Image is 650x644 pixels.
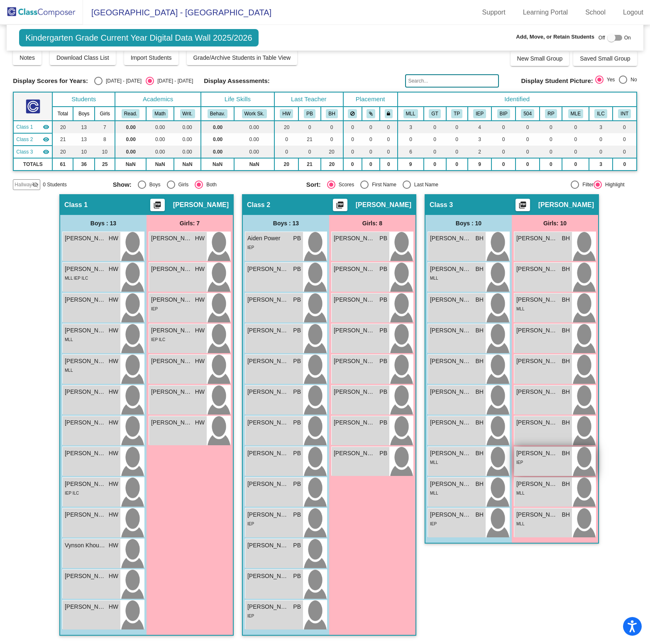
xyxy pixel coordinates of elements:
[540,146,562,158] td: 0
[306,181,494,189] mat-radio-group: Select an option
[151,234,193,243] span: [PERSON_NAME]
[274,133,298,146] td: 0
[398,107,424,121] th: Multilingual Learner
[274,158,298,171] td: 20
[398,121,424,133] td: 3
[491,158,516,171] td: 0
[247,357,289,366] span: [PERSON_NAME]
[379,357,387,366] span: PB
[195,234,205,243] span: HW
[362,158,380,171] td: 0
[562,133,589,146] td: 0
[16,148,33,156] span: Class 3
[333,199,347,211] button: Print Students Details
[65,234,106,243] span: [PERSON_NAME]
[13,121,52,133] td: Heather Wiegner - No Class Name
[424,107,446,121] th: Gifted and Talented
[150,199,165,211] button: Print Students Details
[356,201,411,209] span: [PERSON_NAME]
[321,158,343,171] td: 20
[446,121,468,133] td: 0
[334,418,375,427] span: [PERSON_NAME]
[146,133,174,146] td: 0.00
[398,133,424,146] td: 0
[321,107,343,121] th: Bobbi Holmes
[203,181,217,188] div: Both
[293,326,301,335] span: PB
[234,121,274,133] td: 0.00
[234,158,274,171] td: NaN
[20,54,35,61] span: Notes
[516,121,540,133] td: 0
[516,357,558,366] span: [PERSON_NAME]
[491,146,516,158] td: 0
[512,215,598,232] div: Girls: 10
[195,295,205,304] span: HW
[13,133,52,146] td: Paige Baumgart - No Class Name
[540,158,562,171] td: 0
[151,418,193,427] span: [PERSON_NAME]
[362,133,380,146] td: 0
[589,121,613,133] td: 3
[52,107,73,121] th: Total
[16,123,33,131] span: Class 1
[589,158,613,171] td: 3
[430,295,472,304] span: [PERSON_NAME]
[43,124,49,130] mat-icon: visibility
[379,295,387,304] span: PB
[13,146,52,158] td: Bobbi Holmes - No Class Name
[43,181,66,188] span: 0 Students
[491,121,516,133] td: 0
[83,6,271,19] span: [GEOGRAPHIC_DATA] - [GEOGRAPHIC_DATA]
[201,146,235,158] td: 0.00
[616,6,650,19] a: Logout
[234,146,274,158] td: 0.00
[380,158,397,171] td: 0
[579,181,594,188] div: Filter
[13,158,52,171] td: TOTALS
[195,357,205,366] span: HW
[94,77,193,85] mat-radio-group: Select an option
[604,76,615,83] div: Yes
[424,146,446,158] td: 0
[195,418,205,427] span: HW
[516,6,575,19] a: Learning Portal
[19,29,258,46] span: Kindergarten Grade Current Year Digital Data Wall 2025/2026
[95,121,115,133] td: 7
[247,418,289,427] span: [PERSON_NAME]
[304,109,315,118] button: PB
[540,121,562,133] td: 0
[175,181,189,188] div: Girls
[73,107,95,121] th: Boys
[411,181,438,188] div: Last Name
[65,337,73,342] span: MLL
[334,357,375,366] span: [PERSON_NAME]
[379,234,387,243] span: PB
[195,326,205,335] span: HW
[521,109,534,118] button: 504
[247,295,289,304] span: [PERSON_NAME]
[65,295,106,304] span: [PERSON_NAME]
[154,77,193,85] div: [DATE] - [DATE]
[334,295,375,304] span: [PERSON_NAME]
[334,326,375,335] span: [PERSON_NAME]
[65,418,106,427] span: [PERSON_NAME]
[298,158,320,171] td: 21
[124,50,178,65] button: Import Students
[446,107,468,121] th: Identified Talent Pool
[613,133,637,146] td: 0
[602,181,625,188] div: Highlight
[247,245,254,250] span: IEP
[430,388,472,396] span: [PERSON_NAME]
[398,146,424,158] td: 6
[521,77,593,85] span: Display Student Picture:
[517,55,563,62] span: New Small Group
[109,326,118,335] span: HW
[343,133,362,146] td: 0
[595,76,637,86] mat-radio-group: Select an option
[579,6,612,19] a: School
[468,158,492,171] td: 9
[538,201,594,209] span: [PERSON_NAME]
[618,109,631,118] button: INT
[109,418,118,427] span: HW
